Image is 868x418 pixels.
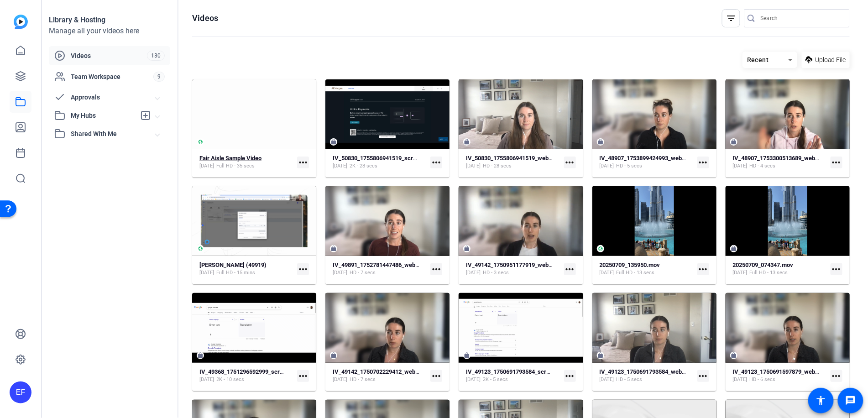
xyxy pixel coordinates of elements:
mat-icon: more_horiz [564,157,576,168]
mat-icon: more_horiz [697,157,709,168]
div: Library & Hosting [49,15,170,26]
span: 9 [153,72,165,82]
span: [DATE] [333,376,347,383]
strong: IV_49123_1750691793584_webcam [600,368,694,375]
span: [DATE] [733,269,748,277]
mat-expansion-panel-header: Approvals [49,88,170,106]
span: Full HD - 13 secs [617,269,655,277]
span: [DATE] [199,162,214,170]
span: [DATE] [333,162,347,170]
strong: IV_50830_1755806941519_webcam [466,155,560,162]
a: IV_49123_1750691597879_webcam[DATE]HD - 6 secs [733,368,827,383]
a: IV_48907_1753899424993_webcam[DATE]HD - 5 secs [600,155,694,170]
span: 2K - 5 secs [483,376,508,383]
mat-expansion-panel-header: My Hubs [49,106,170,125]
a: Fair Aisle Sample Video[DATE]Full HD - 35 secs [199,155,293,170]
mat-icon: more_horiz [697,263,709,275]
span: Upload File [815,55,846,65]
div: EF [10,381,31,403]
mat-icon: more_horiz [297,263,309,275]
a: IV_50830_1755806941519_screen[DATE]2K - 28 secs [333,155,427,170]
mat-icon: more_horiz [564,370,576,382]
strong: IV_49123_1750691793584_screen [466,368,556,375]
span: HD - 4 secs [750,162,776,170]
span: HD - 5 secs [617,376,643,383]
strong: IV_49142_1750951177919_webcam [466,261,560,268]
a: 20250709_135950.mov[DATE]Full HD - 13 secs [600,261,694,277]
mat-icon: filter_list [726,13,737,24]
span: [DATE] [199,376,214,383]
span: HD - 5 secs [617,162,643,170]
mat-icon: more_horiz [430,157,442,168]
strong: IV_50830_1755806941519_screen [333,155,423,162]
span: Full HD - 35 secs [216,162,255,170]
span: [DATE] [600,162,614,170]
span: HD - 6 secs [750,376,776,383]
strong: Fair Aisle Sample Video [199,155,261,162]
strong: IV_48907_1753899424993_webcam [600,155,694,162]
mat-icon: more_horiz [297,370,309,382]
span: Approvals [71,93,156,102]
span: Shared With Me [71,129,156,139]
span: [DATE] [466,376,481,383]
span: [DATE] [733,376,748,383]
span: HD - 7 secs [350,269,376,277]
strong: 20250709_135950.mov [600,261,660,268]
a: IV_49368_1751296592999_screen[DATE]2K - 10 secs [199,368,293,383]
mat-icon: more_horiz [430,370,442,382]
span: HD - 3 secs [483,269,509,277]
span: Recent [747,56,769,63]
button: Upload File [802,52,850,68]
mat-expansion-panel-header: Shared With Me [49,125,170,143]
span: [DATE] [466,162,481,170]
a: IV_49123_1750691793584_webcam[DATE]HD - 5 secs [600,368,694,383]
span: [DATE] [466,269,481,277]
img: blue-gradient.svg [14,15,28,29]
mat-icon: more_horiz [697,370,709,382]
mat-icon: more_horiz [831,157,842,168]
strong: [PERSON_NAME] (49919) [199,261,267,268]
span: [DATE] [333,269,347,277]
strong: IV_49891_1752781447486_webcam [333,261,427,268]
strong: IV_49123_1750691597879_webcam [733,368,827,375]
span: Full HD - 15 mins [216,269,255,277]
span: Full HD - 13 secs [750,269,788,277]
span: HD - 28 secs [483,162,512,170]
mat-icon: more_horiz [564,263,576,275]
span: 2K - 10 secs [216,376,244,383]
span: [DATE] [600,376,614,383]
span: My Hubs [71,111,136,120]
mat-icon: more_horiz [430,263,442,275]
strong: IV_48907_1753300513689_webcam [733,155,827,162]
mat-icon: message [845,395,856,406]
a: IV_49891_1752781447486_webcam[DATE]HD - 7 secs [333,261,427,277]
span: [DATE] [199,269,214,277]
span: [DATE] [600,269,614,277]
mat-icon: accessibility [816,395,826,406]
div: Manage all your videos here [49,26,170,37]
a: IV_50830_1755806941519_webcam[DATE]HD - 28 secs [466,155,560,170]
a: IV_49123_1750691793584_screen[DATE]2K - 5 secs [466,368,560,383]
span: Team Workspace [71,72,153,81]
a: 20250709_074347.mov[DATE]Full HD - 13 secs [733,261,827,277]
input: Search [760,13,842,24]
span: [DATE] [733,162,748,170]
strong: 20250709_074347.mov [733,261,794,268]
span: 130 [147,51,165,61]
mat-icon: more_horiz [831,370,842,382]
span: 2K - 28 secs [350,162,377,170]
a: IV_48907_1753300513689_webcam[DATE]HD - 4 secs [733,155,827,170]
mat-icon: more_horiz [831,263,842,275]
a: [PERSON_NAME] (49919)[DATE]Full HD - 15 mins [199,261,293,277]
a: IV_49142_1750702229412_webcam[DATE]HD - 7 secs [333,368,427,383]
strong: IV_49142_1750702229412_webcam [333,368,427,375]
a: IV_49142_1750951177919_webcam[DATE]HD - 3 secs [466,261,560,277]
strong: IV_49368_1751296592999_screen [199,368,289,375]
h1: Videos [192,13,218,24]
span: HD - 7 secs [350,376,376,383]
span: Videos [71,51,147,60]
mat-icon: more_horiz [297,157,309,168]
